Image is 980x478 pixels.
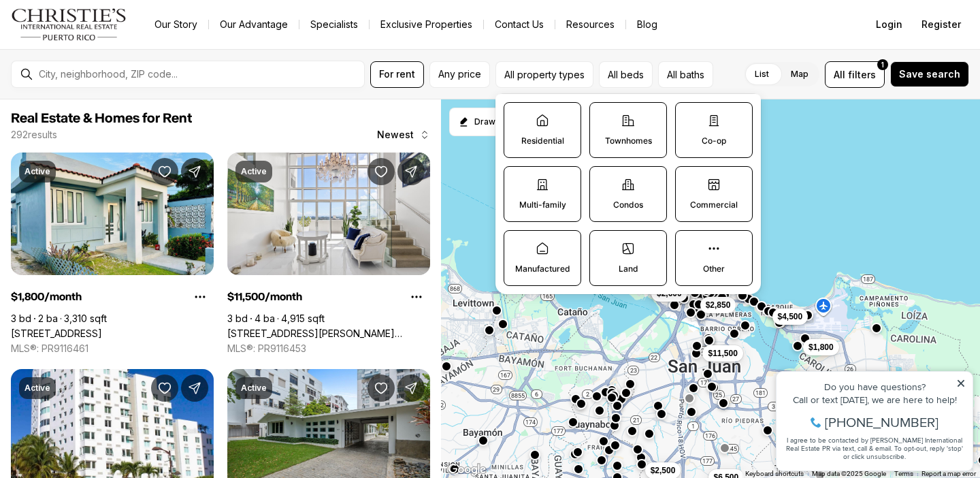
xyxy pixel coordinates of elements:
[772,308,808,324] button: $4,500
[397,158,425,185] button: Share Property
[186,283,214,310] button: Property options
[11,8,127,41] img: logo
[658,61,713,88] button: All baths
[613,200,643,210] p: Condos
[367,158,395,185] button: Save Property: 120 Ave Carlos Chardon QUANTUM METROCENTER #2601
[449,108,504,136] button: Start drawing
[14,44,197,53] div: Call or text [DATE], we are here to help!
[651,465,676,476] span: $2,500
[209,15,299,34] a: Our Advantage
[484,15,555,34] button: Contact Us
[403,283,430,310] button: Property options
[519,200,566,210] p: Multi-family
[599,61,653,88] button: All beds
[803,339,839,355] button: $1,800
[702,136,726,146] p: Co-op
[703,264,725,274] p: Other
[14,31,197,40] div: Do you have questions?
[521,136,564,146] p: Residential
[834,67,845,82] span: All
[825,61,885,88] button: Allfilters1
[144,15,208,34] a: Our Story
[706,299,731,310] span: $2,850
[708,348,737,359] span: $11,500
[17,84,194,110] span: I agree to be contacted by [PERSON_NAME] International Real Estate PR via text, call & email. To ...
[921,19,961,30] span: Register
[241,166,267,177] p: Active
[848,67,876,82] span: filters
[24,383,50,394] p: Active
[11,328,102,340] a: 4 CALLE ASTROS, LOS ANGELES, CAROLINA PR, 00979
[881,59,884,70] span: 1
[899,69,960,80] span: Save search
[744,62,780,86] label: List
[702,345,742,362] button: $11,500
[24,166,50,177] p: Active
[690,200,738,210] p: Commercial
[778,310,803,321] span: $4,500
[429,61,490,88] button: Any price
[913,11,969,38] button: Register
[876,19,902,30] span: Login
[379,69,415,80] span: For rent
[56,64,169,78] span: [PHONE_NUMBER]
[369,121,438,148] button: Newest
[555,15,625,34] a: Resources
[808,342,834,353] span: $1,800
[397,375,425,402] button: Share Property
[700,296,736,313] button: $2,850
[181,158,208,185] button: Share Property
[151,158,178,185] button: Save Property: 4 CALLE ASTROS, LOS ANGELES
[780,62,819,86] label: Map
[367,375,395,402] button: Save Property: 1215 CALLE LUCHETTI
[151,375,178,402] button: Save Property: 5245 ISLA VERDE AVE #207
[438,69,481,80] span: Any price
[868,11,911,38] button: Login
[370,15,483,34] a: Exclusive Properties
[299,15,369,34] a: Specialists
[605,136,652,146] p: Townhomes
[890,61,969,87] button: Save search
[651,285,687,301] button: $2,600
[227,328,430,340] a: 120 Ave Carlos Chardon QUANTUM METROCENTER #2601, SAN JUAN PR, 00907
[241,383,267,394] p: Active
[11,112,192,125] span: Real Estate & Homes for Rent
[495,61,593,88] button: All property types
[626,15,668,34] a: Blog
[370,61,424,88] button: For rent
[515,264,570,274] p: Manufactured
[619,264,638,274] p: Land
[657,287,682,298] span: $2,600
[377,129,414,140] span: Newest
[181,375,208,402] button: Share Property
[11,129,57,140] p: 292 results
